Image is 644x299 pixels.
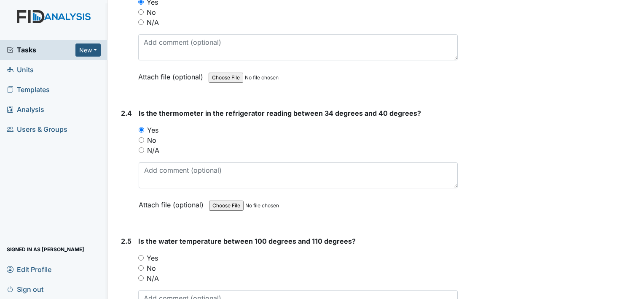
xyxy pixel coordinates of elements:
label: No [147,263,156,273]
input: No [139,137,144,143]
input: Yes [138,255,144,261]
span: Sign out [7,283,43,296]
input: N/A [139,147,144,153]
span: Users & Groups [7,123,67,136]
input: No [138,9,144,15]
span: Signed in as [PERSON_NAME] [7,243,84,256]
span: Edit Profile [7,263,51,276]
label: N/A [147,17,159,27]
label: Attach file (optional) [138,67,207,82]
span: Is the water temperature between 100 degrees and 110 degrees? [138,237,356,245]
label: Yes [147,253,158,263]
input: N/A [138,275,144,281]
label: N/A [147,145,159,155]
span: Units [7,63,34,76]
button: New [75,43,101,57]
input: N/A [138,19,144,25]
span: Templates [7,83,50,96]
input: No [138,265,144,271]
label: N/A [147,273,159,283]
span: Is the thermometer in the refrigerator reading between 34 degrees and 40 degrees? [139,109,421,117]
label: No [147,7,156,17]
span: Analysis [7,103,44,116]
label: No [147,135,156,145]
input: Yes [139,127,144,133]
label: 2.5 [121,236,131,246]
label: Yes [147,125,158,135]
label: 2.4 [121,108,132,118]
a: Tasks [7,45,75,55]
label: Attach file (optional) [139,195,207,210]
